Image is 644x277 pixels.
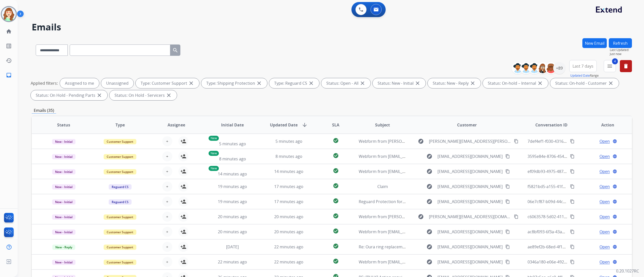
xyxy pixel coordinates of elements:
[470,80,476,86] mat-icon: close
[57,122,70,128] span: Status
[528,259,602,265] span: 0346a180-e06e-4920-a86c-1fcfbdfe728e
[375,122,390,128] span: Subject
[166,244,168,250] span: +
[275,154,302,159] span: 8 minutes ago
[505,154,510,159] mat-icon: content_copy
[218,171,247,177] span: 14 minutes ago
[333,153,339,159] mat-icon: check_circle
[359,259,473,265] span: Webform from [EMAIL_ADDRESS][DOMAIN_NAME] on [DATE]
[599,229,610,235] span: Open
[570,139,575,144] mat-icon: content_copy
[52,169,75,174] span: New - Initial
[180,153,186,159] mat-icon: person_add
[32,107,56,114] p: Emails (35)
[218,199,247,204] span: 19 minutes ago
[359,229,473,235] span: Webform from [EMAIL_ADDRESS][DOMAIN_NAME] on [DATE]
[457,122,477,128] span: Customer
[274,229,303,235] span: 20 minutes ago
[104,229,136,235] span: Customer Support
[256,80,262,86] mat-icon: close
[104,260,136,265] span: Customer Support
[218,259,247,265] span: 22 minutes ago
[528,154,602,159] span: 3595e84e-8706-4542-84f0-c816c6f75003
[599,138,610,144] span: Open
[209,151,219,156] p: New
[333,183,339,189] mat-icon: check_circle
[505,260,510,264] mat-icon: content_copy
[570,154,575,159] mat-icon: content_copy
[52,214,75,220] span: New - Initial
[333,258,339,264] mat-icon: check_circle
[31,90,107,100] div: Status: On Hold - Pending Parts
[437,168,503,174] span: [EMAIL_ADDRESS][DOMAIN_NAME]
[166,259,168,265] span: +
[6,28,12,34] mat-icon: home
[599,168,610,174] span: Open
[418,214,424,220] mat-icon: explore
[359,244,409,250] span: Re: Oura ring replacement
[553,62,565,74] div: +89
[166,229,168,235] span: +
[426,229,432,235] mat-icon: explore
[505,184,510,189] mat-icon: content_copy
[274,259,303,265] span: 22 minutes ago
[333,137,339,144] mat-icon: check_circle
[274,184,303,189] span: 17 minutes ago
[599,259,610,265] span: Open
[528,169,604,174] span: ef09db93-4975-487d-a2e9-fd975e6c2a4b
[613,229,617,234] mat-icon: language
[115,122,125,128] span: Type
[582,38,607,48] button: New Email
[274,199,303,204] span: 17 minutes ago
[505,169,510,174] mat-icon: content_copy
[172,47,178,53] mat-icon: search
[166,168,168,174] span: +
[180,214,186,220] mat-icon: person_add
[333,168,339,174] mat-icon: check_circle
[528,184,603,189] span: f5821bd5-a155-41f2-bc37-42f7a69b8a15
[180,259,186,265] mat-icon: person_add
[104,169,136,174] span: Customer Support
[162,151,172,161] button: +
[180,199,186,205] mat-icon: person_add
[162,166,172,176] button: +
[359,138,535,144] span: Webform from [PERSON_NAME][EMAIL_ADDRESS][PERSON_NAME][DOMAIN_NAME] on [DATE]
[359,214,504,219] span: Webform from [PERSON_NAME][EMAIL_ADDRESS][DOMAIN_NAME] on [DATE]
[612,58,618,64] span: 4
[570,73,599,78] span: Range
[418,138,424,144] mat-icon: explore
[52,229,75,235] span: New - Initial
[333,198,339,204] mat-icon: check_circle
[613,154,617,159] mat-icon: language
[505,245,510,249] mat-icon: content_copy
[613,199,617,204] mat-icon: language
[573,65,593,67] span: Last 7 days
[218,229,247,235] span: 20 minutes ago
[104,139,136,144] span: Customer Support
[609,38,632,48] button: Refresh
[428,78,481,88] div: Status: New - Reply
[599,153,610,159] span: Open
[166,183,168,190] span: +
[168,122,185,128] span: Assignee
[550,78,619,88] div: Status: On-hold - Customer
[308,80,314,86] mat-icon: close
[6,72,12,78] mat-icon: inbox
[570,229,575,234] mat-icon: content_copy
[505,199,510,204] mat-icon: content_copy
[162,257,172,267] button: +
[274,244,303,250] span: 22 minutes ago
[332,122,339,128] span: SLA
[162,212,172,222] button: +
[429,214,511,220] span: [PERSON_NAME][EMAIL_ADDRESS][DOMAIN_NAME]
[613,184,617,189] mat-icon: language
[333,213,339,219] mat-icon: check_circle
[6,43,12,49] mat-icon: list_alt
[321,78,371,88] div: Status: Open - All
[162,242,172,252] button: +
[162,197,172,207] button: +
[109,184,132,190] span: Reguard CS
[505,229,510,234] mat-icon: content_copy
[426,259,432,265] mat-icon: explore
[166,92,172,98] mat-icon: close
